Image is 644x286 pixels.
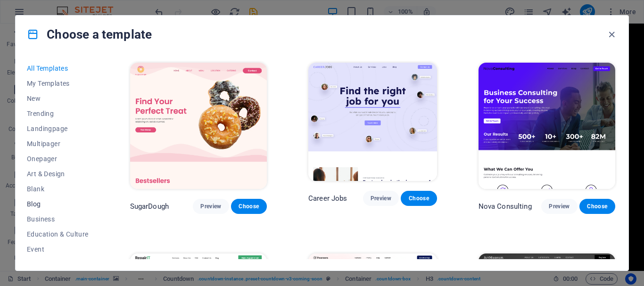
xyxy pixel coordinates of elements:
button: All Templates [27,61,89,76]
img: Nova Consulting [479,63,615,189]
span: Landingpage [27,125,89,132]
span: Education & Culture [27,230,89,238]
span: Choose [587,203,608,210]
span: Preview [371,195,391,202]
button: Gastronomy [27,257,89,272]
button: Trending [27,106,89,121]
span: Blank [27,185,89,193]
button: Art & Design [27,166,89,181]
span: Choose [239,203,259,210]
button: Blog [27,196,89,212]
img: SugarDough [130,63,267,189]
button: Multipager [27,136,89,151]
img: Career Jobs [308,63,437,181]
p: Nova Consulting [479,202,532,211]
span: Choose [408,195,429,202]
button: Blank [27,181,89,196]
span: Art & Design [27,170,89,178]
span: Preview [549,203,570,210]
button: Choose [579,199,615,214]
button: Choose [401,191,437,206]
span: Onepager [27,155,89,163]
button: Business [27,212,89,227]
span: Preview [200,203,221,210]
p: Career Jobs [308,194,347,203]
p: SugarDough [130,202,169,211]
span: Multipager [27,140,89,147]
span: My Templates [27,80,89,87]
button: Choose [231,199,267,214]
button: Landingpage [27,121,89,136]
button: Preview [363,191,399,206]
span: Business [27,215,89,223]
span: New [27,95,89,102]
button: Onepager [27,151,89,166]
span: Blog [27,200,89,208]
span: Trending [27,110,89,117]
button: New [27,91,89,106]
button: Event [27,242,89,257]
button: Preview [193,199,229,214]
h4: Choose a template [27,27,152,42]
button: Education & Culture [27,227,89,242]
span: Event [27,245,89,253]
button: My Templates [27,76,89,91]
button: Preview [541,199,577,214]
span: All Templates [27,65,89,72]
